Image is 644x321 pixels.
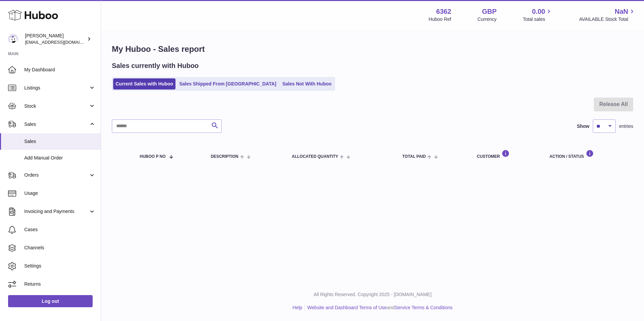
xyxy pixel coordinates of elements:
span: Add Manual Order [24,155,96,161]
span: Listings [24,85,89,91]
span: Orders [24,172,89,178]
span: [EMAIL_ADDRESS][DOMAIN_NAME] [25,39,99,45]
span: Total sales [523,16,553,23]
a: Log out [8,295,93,307]
span: Stock [24,103,89,109]
div: Currency [478,16,497,23]
strong: GBP [482,7,496,16]
span: Description [211,154,238,159]
span: Settings [24,263,96,269]
span: ALLOCATED Quantity [292,154,338,159]
span: Cases [24,226,96,233]
h2: Sales currently with Huboo [112,61,199,70]
a: Service Terms & Conditions [395,305,453,310]
span: entries [619,123,633,130]
strong: 6362 [436,7,451,16]
h1: My Huboo - Sales report [112,44,633,55]
div: Action / Status [549,150,626,159]
a: Sales Not With Huboo [280,78,334,90]
span: NaN [615,7,628,16]
span: AVAILABLE Stock Total [579,16,636,23]
span: Invoicing and Payments [24,208,89,215]
div: Huboo Ref [429,16,451,23]
span: Channels [24,245,96,251]
span: Sales [24,121,89,128]
span: Huboo P no [140,154,166,159]
span: Sales [24,138,96,145]
a: Current Sales with Huboo [113,78,175,90]
li: and [305,305,452,311]
a: Website and Dashboard Terms of Use [307,305,387,310]
img: internalAdmin-6362@internal.huboo.com [8,34,18,44]
span: Returns [24,281,96,287]
span: Total paid [402,154,426,159]
span: 0.00 [532,7,545,16]
a: 0.00 Total sales [523,7,553,23]
div: [PERSON_NAME] [25,33,86,45]
div: Customer [477,150,536,159]
a: Sales Shipped From [GEOGRAPHIC_DATA] [177,78,279,90]
a: NaN AVAILABLE Stock Total [579,7,636,23]
span: Usage [24,190,96,197]
p: All Rights Reserved. Copyright 2025 - [DOMAIN_NAME] [106,291,639,298]
span: My Dashboard [24,67,96,73]
a: Help [293,305,302,310]
label: Show [577,123,589,130]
